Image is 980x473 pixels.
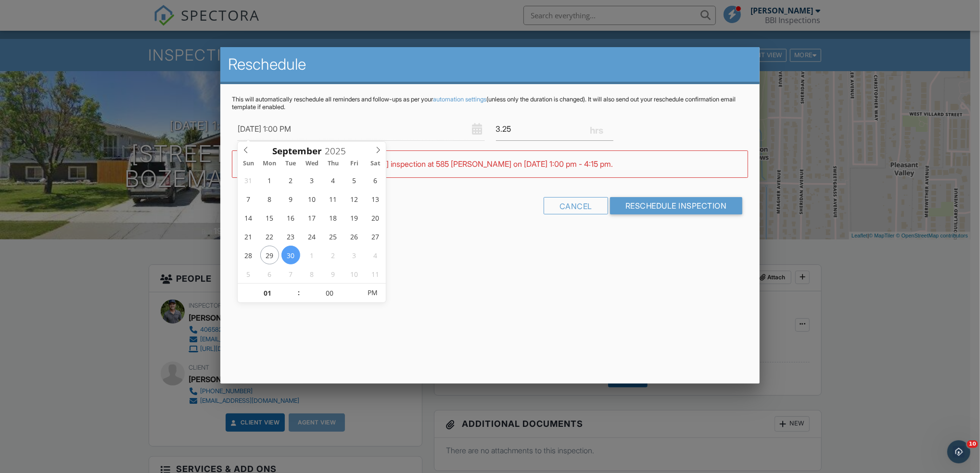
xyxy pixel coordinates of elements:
span: September 11, 2025 [324,189,343,208]
input: Scroll to increment [300,284,359,303]
span: September 16, 2025 [281,208,300,227]
span: September 15, 2025 [260,208,279,227]
span: September 23, 2025 [281,227,300,246]
span: October 1, 2025 [303,246,321,264]
span: September 22, 2025 [260,227,279,246]
input: Scroll to increment [322,145,354,157]
span: September 6, 2025 [366,171,385,189]
span: Tue [280,161,301,167]
span: Scroll to increment [273,147,322,156]
span: September 7, 2025 [239,189,258,208]
h2: Reschedule [228,55,751,74]
span: October 4, 2025 [366,246,385,264]
span: September 18, 2025 [324,208,343,227]
iframe: Intercom live chat [947,440,970,463]
input: Reschedule Inspection [610,197,742,214]
span: September 5, 2025 [345,171,364,189]
span: October 3, 2025 [345,246,364,264]
span: Click to toggle [359,283,386,302]
span: September 26, 2025 [345,227,364,246]
span: October 2, 2025 [324,246,343,264]
span: 10 [967,440,978,448]
span: October 10, 2025 [345,264,364,283]
span: October 7, 2025 [281,264,300,283]
span: September 3, 2025 [303,171,321,189]
span: Sun [238,161,259,167]
span: September 19, 2025 [345,208,364,227]
span: Mon [259,161,280,167]
span: October 5, 2025 [239,264,258,283]
span: September 14, 2025 [239,208,258,227]
span: October 8, 2025 [303,264,321,283]
input: Scroll to increment [238,284,297,303]
span: September 21, 2025 [239,227,258,246]
span: September 17, 2025 [303,208,321,227]
span: September 24, 2025 [303,227,321,246]
span: September 28, 2025 [239,246,258,264]
span: September 10, 2025 [303,189,321,208]
span: August 31, 2025 [239,171,258,189]
div: WARNING: Conflicts with [PERSON_NAME] inspection at 585 [PERSON_NAME] on [DATE] 1:00 pm - 4:15 pm. [232,150,748,177]
div: Cancel [544,197,608,214]
span: Fri [344,161,365,167]
span: September 25, 2025 [324,227,343,246]
span: October 6, 2025 [260,264,279,283]
span: September 20, 2025 [366,208,385,227]
span: September 8, 2025 [260,189,279,208]
span: October 9, 2025 [324,264,343,283]
span: Sat [365,161,386,167]
p: This will automatically reschedule all reminders and follow-ups as per your (unless only the dura... [232,96,748,111]
span: Wed [301,161,322,167]
span: October 11, 2025 [366,264,385,283]
span: September 9, 2025 [281,189,300,208]
a: automation settings [433,96,486,103]
span: September 2, 2025 [281,171,300,189]
span: September 30, 2025 [281,246,300,264]
span: September 29, 2025 [260,246,279,264]
span: : [297,283,300,302]
span: September 13, 2025 [366,189,385,208]
span: September 1, 2025 [260,171,279,189]
span: September 4, 2025 [324,171,343,189]
span: September 27, 2025 [366,227,385,246]
span: September 12, 2025 [345,189,364,208]
span: Thu [322,161,344,167]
